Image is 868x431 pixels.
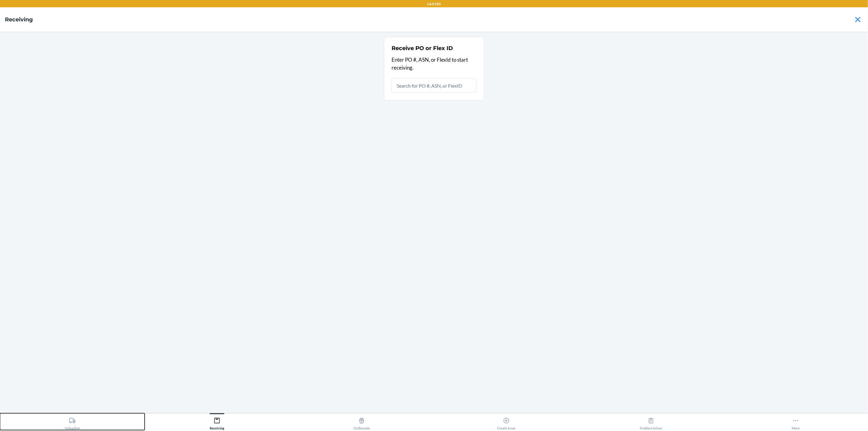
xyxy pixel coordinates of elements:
[427,1,441,7] p: LAX1RS
[434,413,579,430] button: Create Issue
[65,415,80,430] div: Unloading
[392,44,453,52] h2: Receive PO or Flex ID
[497,415,515,430] div: Create Issue
[289,413,434,430] button: Outbounds
[792,415,800,430] div: More
[210,415,224,430] div: Receiving
[392,78,476,93] input: Search for PO #, ASN, or FlexID
[579,413,723,430] button: Problem Solver
[353,415,370,430] div: Outbounds
[145,413,289,430] button: Receiving
[392,56,476,71] p: Enter PO #, ASN, or FlexId to start receiving.
[640,415,662,430] div: Problem Solver
[5,16,33,24] h4: Receiving
[723,413,868,430] button: More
